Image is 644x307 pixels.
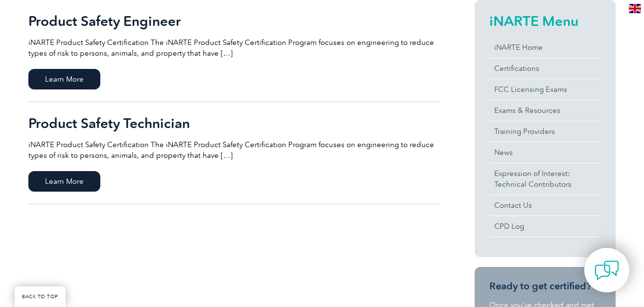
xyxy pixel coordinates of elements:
a: Contact Us [489,195,601,216]
h2: Product Safety Engineer [28,13,439,29]
a: Training Providers [489,121,601,142]
h2: iNARTE Menu [489,13,601,29]
a: FCC Licensing Exams [489,79,601,100]
p: iNARTE Product Safety Certification The iNARTE Product Safety Certification Program focuses on en... [28,37,439,59]
a: iNARTE Home [489,37,601,58]
img: en [629,4,641,13]
h2: Product Safety Technician [28,115,439,131]
a: Expression of Interest:Technical Contributors [489,163,601,195]
a: Exams & Resources [489,100,601,121]
span: Learn More [28,171,100,192]
img: contact-chat.png [595,258,619,283]
a: Certifications [489,58,601,79]
h3: Ready to get certified? [489,280,601,292]
a: News [489,142,601,163]
a: BACK TO TOP [15,286,66,307]
a: Product Safety Technician iNARTE Product Safety Certification The iNARTE Product Safety Certifica... [28,102,439,204]
p: iNARTE Product Safety Certification The iNARTE Product Safety Certification Program focuses on en... [28,139,439,161]
a: CPD Log [489,216,601,237]
span: Learn More [28,69,100,89]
